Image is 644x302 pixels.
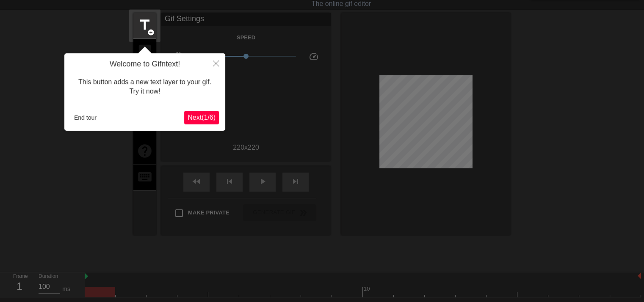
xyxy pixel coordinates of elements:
[71,69,219,105] div: This button adds a new text layer to your gif. Try it now!
[184,111,219,124] button: Next
[188,114,216,121] span: Next ( 1 / 6 )
[71,111,100,124] button: End tour
[71,60,219,69] h4: Welcome to Gifntext!
[207,53,225,73] button: Close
